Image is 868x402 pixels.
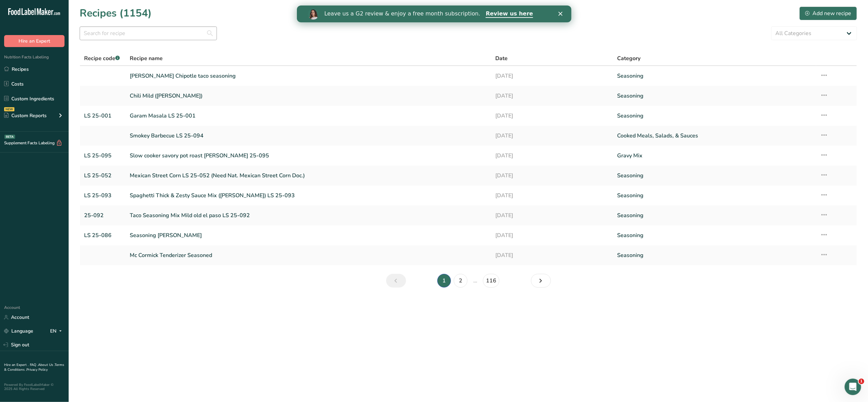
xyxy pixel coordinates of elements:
[617,168,812,183] a: Seasoning
[4,35,65,47] button: Hire an Expert
[805,9,851,18] div: Add new recipe
[617,208,812,223] a: Seasoning
[26,367,48,372] a: Privacy Policy
[84,188,121,203] a: LS 25-093
[4,112,47,119] div: Custom Reports
[4,362,64,372] a: Terms & Conditions .
[617,89,812,103] a: Seasoning
[130,228,487,243] a: Seasoning [PERSON_NAME]
[495,54,508,63] span: Date
[130,109,487,123] a: Garam Masala LS 25-001
[130,148,487,163] a: Slow cooker savory pot roast [PERSON_NAME] 25-095
[495,228,609,243] a: [DATE]
[4,325,33,337] a: Language
[617,188,812,203] a: Seasoning
[617,248,812,263] a: Seasoning
[531,274,551,288] a: Next page
[84,208,121,223] a: 25-092
[386,274,406,288] a: Previous page
[495,248,609,263] a: [DATE]
[38,362,55,367] a: About Us .
[495,69,609,83] a: [DATE]
[84,228,121,243] a: LS 25-086
[617,148,812,163] a: Gravy Mix
[130,69,487,83] a: [PERSON_NAME] Chipotle taco seasoning
[454,274,467,288] a: Page 2.
[80,5,152,21] h1: Recipes (1154)
[130,208,487,223] a: Taco Seasoning Mix Mild old el paso LS 25-092
[617,54,640,63] span: Category
[617,129,812,143] a: Cooked Meals, Salads, & Sauces
[617,228,812,243] a: Seasoning
[297,5,571,22] iframe: Intercom live chat banner
[4,107,14,111] div: NEW
[84,55,120,62] span: Recipe code
[130,248,487,263] a: Mc Cormick Tenderizer Seasoned
[84,109,121,123] a: LS 25-001
[495,129,609,143] a: [DATE]
[495,208,609,223] a: [DATE]
[859,379,864,384] span: 1
[130,168,487,183] a: Mexican Street Corn LS 25-052 (Need Nat. Mexican Street Corn Doc.)
[799,7,857,20] button: Add new recipe
[617,109,812,123] a: Seasoning
[495,188,609,203] a: [DATE]
[130,89,487,103] a: Chili Mild ([PERSON_NAME])
[130,129,487,143] a: Smokey Barbecue LS 25-094
[495,109,609,123] a: [DATE]
[84,148,121,163] a: LS 25-095
[617,69,812,83] a: Seasoning
[80,26,217,40] input: Search for recipe
[495,148,609,163] a: [DATE]
[495,168,609,183] a: [DATE]
[84,168,121,183] a: LS 25-052
[4,383,65,391] div: Powered By FoodLabelMaker © 2025 All Rights Reserved
[483,274,499,288] a: Page 116.
[50,327,65,335] div: EN
[4,362,28,367] a: Hire an Expert .
[845,379,861,395] iframe: Intercom live chat
[4,135,15,139] div: BETA
[130,188,487,203] a: Spaghetti Thick & Zesty Sauce Mix ([PERSON_NAME]) LS 25-093
[495,89,609,103] a: [DATE]
[130,54,163,63] span: Recipe name
[30,362,38,367] a: FAQ .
